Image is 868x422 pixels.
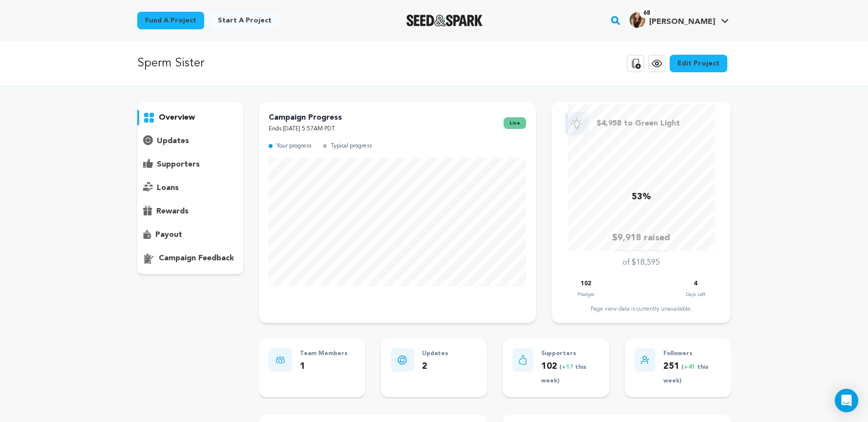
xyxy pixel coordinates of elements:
[562,364,575,370] span: +17
[276,141,311,152] p: Your progress
[157,159,200,170] p: supporters
[137,204,244,219] button: rewards
[137,133,244,149] button: updates
[686,290,705,299] p: Days Left
[422,348,448,359] p: Updates
[835,389,858,412] div: Open Intercom Messenger
[541,348,599,359] p: Supporters
[269,124,342,135] p: Ends [DATE] 5:57AM PDT
[137,157,244,172] button: supporters
[331,141,372,152] p: Typical progress
[663,364,709,384] span: ( this week)
[504,117,526,129] span: live
[137,110,244,126] button: overview
[561,305,721,313] div: Page view data is currently unavailable.
[628,10,731,31] span: Cerridwyn M.'s Profile
[137,55,204,72] p: Sperm Sister
[639,8,654,18] span: 68
[137,251,244,266] button: campaign feedback
[137,227,244,243] button: payout
[622,257,660,269] p: of $18,595
[406,15,483,26] a: Seed&Spark Homepage
[156,206,189,217] p: rewards
[210,12,279,29] a: Start a project
[157,135,189,147] p: updates
[649,18,715,26] span: [PERSON_NAME]
[541,359,599,388] p: 102
[137,12,204,29] a: Fund a project
[406,15,483,26] img: Seed&Spark Logo Dark Mode
[632,190,651,204] p: 53%
[694,278,697,290] p: 4
[630,12,715,28] div: Cerridwyn M.'s Profile
[300,348,348,359] p: Team Members
[577,290,594,299] p: Pledges
[663,348,721,359] p: Followers
[628,10,731,28] a: Cerridwyn M.'s Profile
[137,180,244,196] button: loans
[422,359,448,374] p: 2
[159,112,195,124] p: overview
[581,278,591,290] p: 102
[670,55,727,72] a: Edit Project
[541,364,587,384] span: ( this week)
[157,182,179,194] p: loans
[155,229,182,241] p: payout
[300,359,348,374] p: 1
[269,112,342,124] p: Campaign Progress
[159,253,234,264] p: campaign feedback
[630,12,645,28] img: 2e2452bb2391257e.jpg
[684,364,697,370] span: +41
[663,359,721,388] p: 251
